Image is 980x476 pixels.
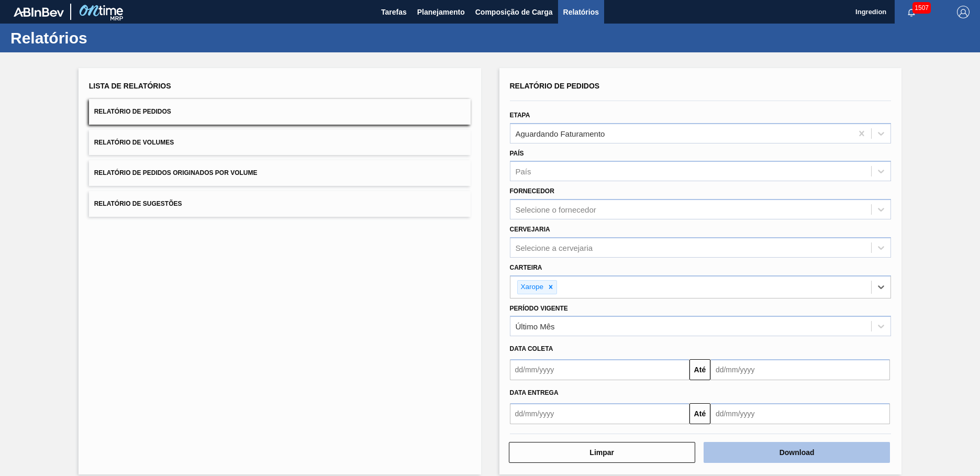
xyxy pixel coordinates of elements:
span: Data coleta [510,345,553,352]
label: Fornecedor [510,187,554,195]
span: Planejamento [417,6,465,18]
span: Relatório de Pedidos [510,82,600,90]
label: País [510,150,524,157]
span: Composição de Carga [475,6,553,18]
button: Relatório de Pedidos Originados por Volume [89,160,471,186]
span: Relatórios [563,6,599,18]
label: Carteira [510,264,542,271]
div: Selecione a cervejaria [516,243,593,252]
span: Lista de Relatórios [89,82,171,90]
span: Data entrega [510,389,559,396]
button: Relatório de Volumes [89,130,471,156]
button: Até [689,359,710,380]
input: dd/mm/yyyy [510,359,689,380]
input: dd/mm/yyyy [710,403,890,424]
button: Limpar [509,442,695,463]
span: Tarefas [381,6,407,18]
span: Relatório de Sugestões [94,200,182,207]
button: Até [689,403,710,424]
img: TNhmsLtSVTkK8tSr43FrP2fwEKptu5GPRR3wAAAABJRU5ErkJggg== [14,7,64,17]
div: Xarope [518,281,545,294]
button: Relatório de Pedidos [89,99,471,125]
div: Aguardando Faturamento [516,129,605,138]
div: Selecione o fornecedor [516,205,596,214]
span: Relatório de Volumes [94,139,174,146]
label: Período Vigente [510,305,568,312]
div: Último Mês [516,322,555,331]
img: Logout [957,6,970,18]
h1: Relatórios [10,32,196,44]
button: Relatório de Sugestões [89,191,471,217]
button: Notificações [895,5,928,19]
input: dd/mm/yyyy [510,403,689,424]
span: Relatório de Pedidos Originados por Volume [94,169,258,176]
button: Download [704,442,890,463]
input: dd/mm/yyyy [710,359,890,380]
label: Etapa [510,112,530,119]
div: País [516,167,531,176]
span: Relatório de Pedidos [94,108,171,115]
label: Cervejaria [510,226,550,233]
span: 1507 [912,2,931,14]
